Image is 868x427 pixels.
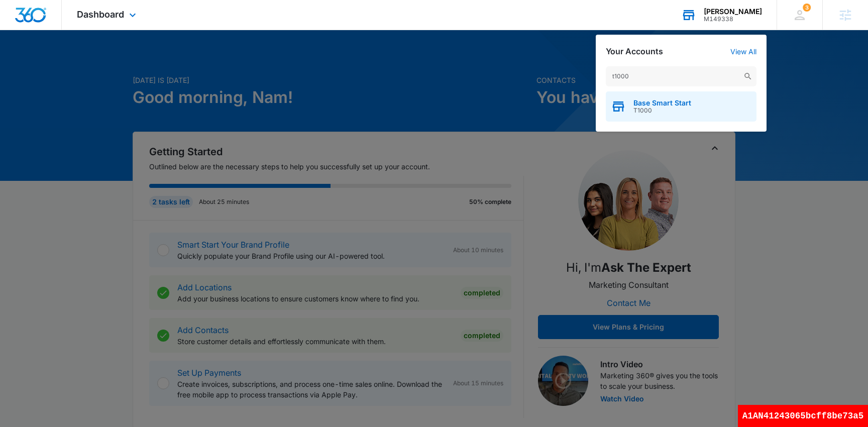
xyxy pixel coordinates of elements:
[730,47,756,56] a: View All
[606,91,756,122] button: Base Smart StartT1000
[77,9,124,20] span: Dashboard
[606,66,756,86] input: Search Accounts
[803,4,811,12] span: 3
[738,405,868,427] div: A1AN41243065bcff8be73a5
[633,107,691,114] span: T1000
[803,4,811,12] div: notifications count
[606,47,663,56] h2: Your Accounts
[704,8,762,16] div: account name
[633,99,691,107] span: Base Smart Start
[704,16,762,23] div: account id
